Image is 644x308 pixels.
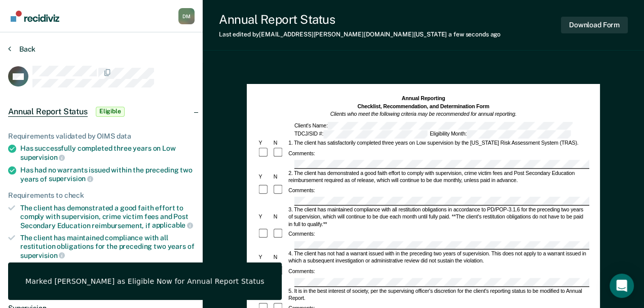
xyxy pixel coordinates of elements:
span: applicable [152,221,193,229]
span: supervision [49,174,93,183]
div: Eligibility Month: [429,130,572,139]
div: Y [257,254,272,261]
div: N [273,213,287,221]
div: Comments: [287,268,316,275]
div: Y [257,213,272,221]
div: Has successfully completed three years on Low [20,144,195,161]
div: Has had no warrants issued within the preceding two years of [20,166,195,183]
span: a few seconds ago [448,31,501,38]
div: Annual Report Status [219,12,501,27]
div: N [273,173,287,180]
div: 1. The client has satisfactorily completed three years on Low supervision by the [US_STATE] Risk ... [287,140,589,147]
div: Client's Name: [293,122,574,130]
div: Comments: [287,187,316,194]
div: Y [257,140,272,147]
span: supervision [20,251,65,259]
button: Profile dropdown button [178,8,195,24]
div: 2. The client has demonstrated a good faith effort to comply with supervision, crime victim fees ... [287,169,589,184]
div: 5. It is in the best interest of society, per the supervising officer's discretion for the client... [287,287,589,301]
div: Open Intercom Messenger [610,274,634,298]
div: Comments: [287,231,316,238]
div: Comments: [287,150,316,157]
div: The client has demonstrated a good faith effort to comply with supervision, crime victim fees and... [20,204,195,230]
span: Annual Report Status [8,107,88,117]
div: Last edited by [EMAIL_ADDRESS][PERSON_NAME][DOMAIN_NAME][US_STATE] [219,31,501,38]
em: Clients who meet the following criteria may be recommended for annual reporting. [330,111,517,117]
div: N [273,140,287,147]
div: 4. The client has not had a warrant issued with in the preceding two years of supervision. This d... [287,250,589,265]
div: Marked [PERSON_NAME] as Eligible Now for Annual Report Status [25,277,264,286]
strong: Annual Reporting [402,95,445,101]
strong: Checklist, Recommendation, and Determination Form [358,103,489,109]
div: D M [178,8,195,24]
div: The client has maintained compliance with all restitution obligations for the preceding two years of [20,234,195,259]
div: Y [257,173,272,180]
div: TDCJ/SID #: [293,130,429,139]
img: Recidiviz [11,11,59,22]
span: Eligible [96,107,125,117]
button: Download Form [561,17,628,33]
div: N [273,254,287,261]
div: 3. The client has maintained compliance with all restitution obligations in accordance to PD/POP-... [287,206,589,228]
div: Requirements to check [8,191,195,200]
button: Back [8,45,35,54]
div: Requirements validated by OIMS data [8,132,195,141]
span: supervision [20,153,65,161]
